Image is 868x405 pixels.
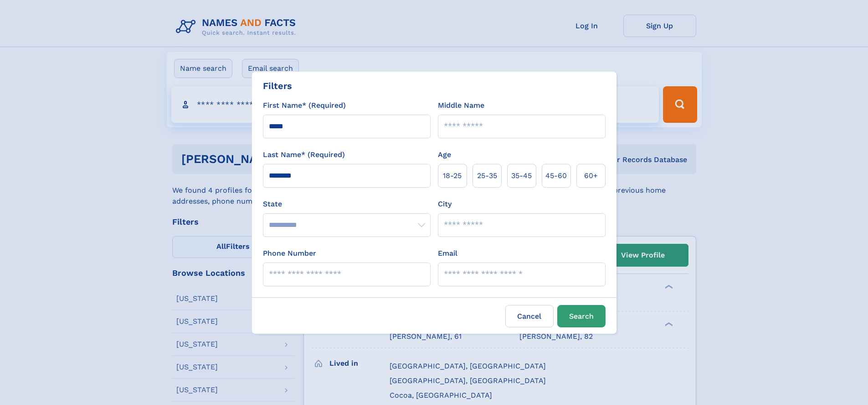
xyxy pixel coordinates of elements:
[443,170,462,181] span: 18‑25
[263,248,316,259] label: Phone Number
[545,170,567,181] span: 45‑60
[477,170,497,181] span: 25‑35
[505,305,554,327] label: Cancel
[584,170,598,181] span: 60+
[438,100,484,111] label: Middle Name
[438,199,452,210] label: City
[438,149,451,160] label: Age
[263,79,292,93] div: Filters
[557,305,606,327] button: Search
[263,149,345,160] label: Last Name* (Required)
[438,248,457,259] label: Email
[263,199,431,210] label: State
[263,100,346,111] label: First Name* (Required)
[511,170,532,181] span: 35‑45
